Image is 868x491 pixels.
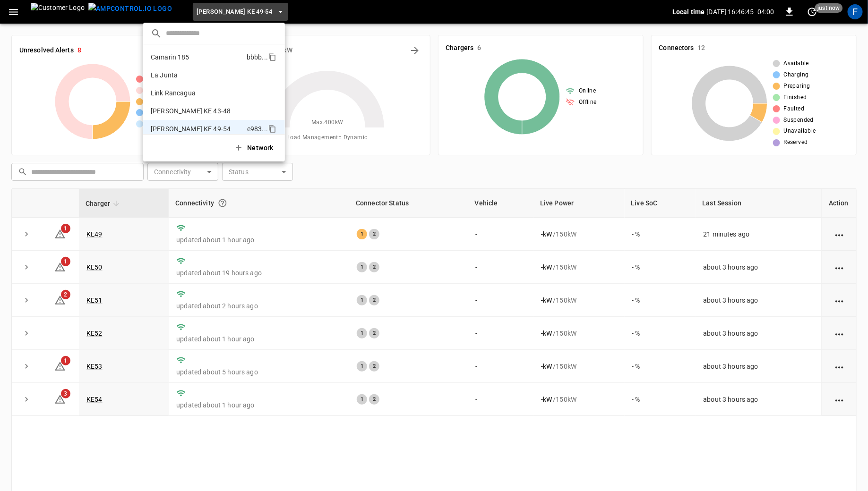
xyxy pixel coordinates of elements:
p: Camarin 185 [151,52,243,62]
p: La Junta [151,70,244,80]
p: [PERSON_NAME] KE 43-48 [151,106,243,116]
p: Link Rancagua [151,88,244,98]
button: Network [228,138,281,158]
div: copy [267,51,278,63]
div: copy [267,123,278,135]
p: [PERSON_NAME] KE 49-54 [151,124,243,134]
